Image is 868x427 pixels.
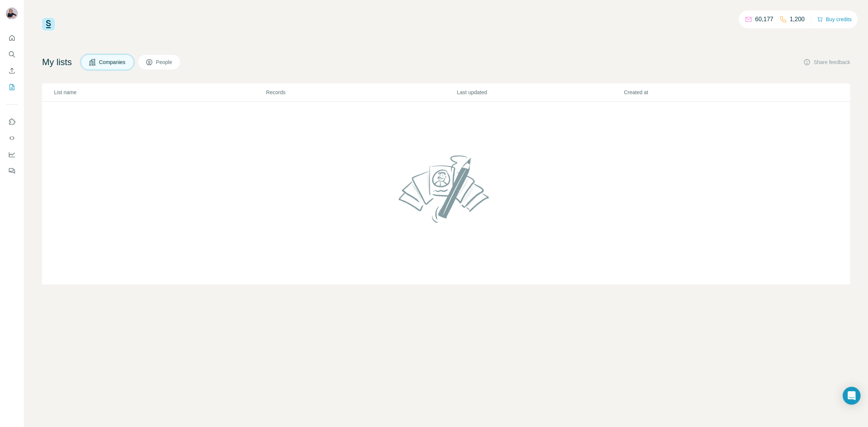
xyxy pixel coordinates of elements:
p: 60,177 [755,15,773,24]
p: Last updated [457,89,623,96]
button: Use Surfe API [6,131,18,145]
button: Search [6,48,18,61]
img: No lists found [396,149,497,229]
span: People [156,58,173,66]
p: Records [266,89,456,96]
p: 1,200 [790,15,805,24]
button: Share feedback [803,58,850,66]
button: Quick start [6,31,18,45]
button: My lists [6,80,18,94]
p: Created at [624,89,790,96]
button: Dashboard [6,148,18,161]
span: Companies [99,58,126,66]
h4: My lists [42,56,72,68]
button: Enrich CSV [6,64,18,77]
div: Open Intercom Messenger [843,387,861,405]
button: Buy credits [817,14,852,25]
img: Avatar [6,7,18,19]
button: Use Surfe on LinkedIn [6,115,18,128]
img: Surfe Logo [42,18,55,31]
button: Feedback [6,164,18,178]
p: List name [54,89,265,96]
